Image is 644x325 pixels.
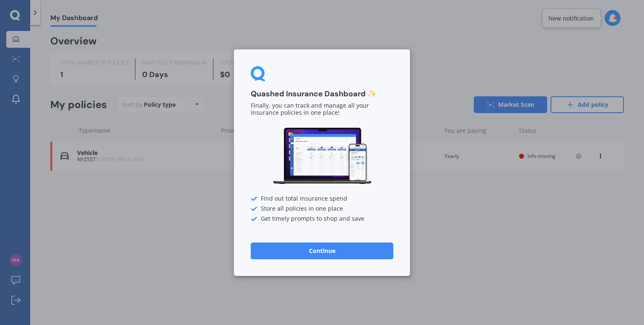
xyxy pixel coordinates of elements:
[251,205,393,212] div: Store all policies in one place
[251,195,393,202] div: Find out total insurance spend
[251,242,393,259] button: Continue
[251,215,393,222] div: Get timely prompts to shop and save
[251,89,393,99] h3: Quashed Insurance Dashboard ✨
[251,102,393,116] p: Finally, you can track and manage all your insurance policies in one place!
[272,126,372,186] img: Dashboard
